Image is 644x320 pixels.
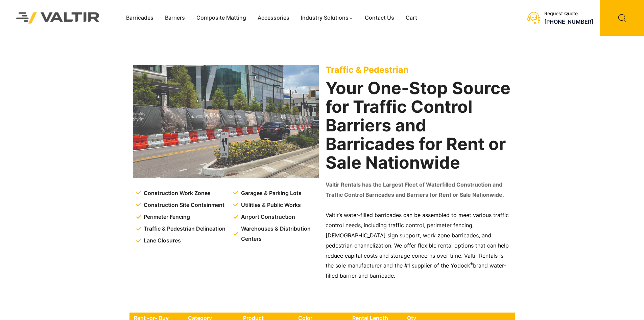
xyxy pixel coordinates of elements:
span: Utilities & Public Works [239,200,301,210]
h2: Your One-Stop Source for Traffic Control Barriers and Barricades for Rent or Sale Nationwide [326,79,511,172]
a: [PHONE_NUMBER] [544,18,593,25]
div: Request Quote [544,11,593,17]
a: Industry Solutions [295,13,359,23]
a: Barricades [120,13,159,23]
span: Construction Work Zones [142,188,211,198]
img: Valtir Rentals [7,3,109,32]
p: Valtir Rentals has the Largest Fleet of Waterfilled Construction and Traffic Control Barricades a... [326,180,511,200]
a: Barriers [159,13,191,23]
span: Airport Construction [239,212,295,222]
p: Valtir’s water-filled barricades can be assembled to meet various traffic control needs, includin... [326,210,511,281]
sup: ® [470,261,473,266]
span: Traffic & Pedestrian Delineation [142,224,225,234]
a: Cart [400,13,423,23]
span: Lane Closures [142,236,181,246]
span: Perimeter Fencing [142,212,190,222]
span: Warehouses & Distribution Centers [239,224,320,244]
span: Construction Site Containment [142,200,224,210]
a: Contact Us [359,13,400,23]
a: Accessories [252,13,295,23]
span: Garages & Parking Lots [239,188,302,198]
a: Composite Matting [191,13,252,23]
p: Traffic & Pedestrian [326,65,511,75]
